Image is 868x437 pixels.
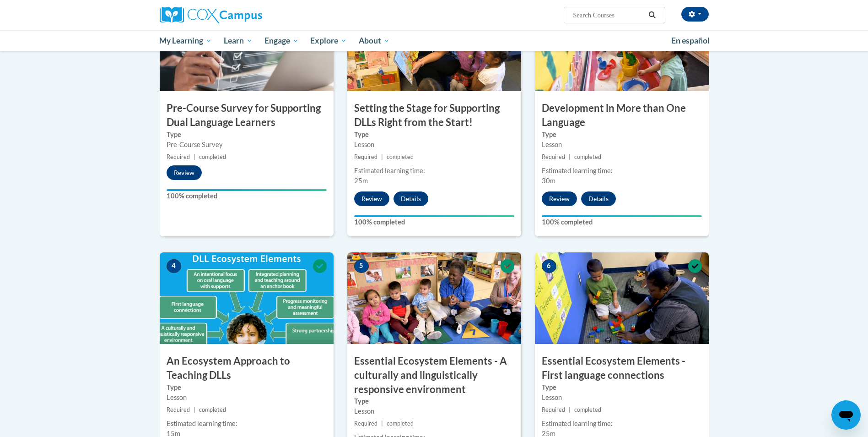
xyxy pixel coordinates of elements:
[146,30,722,51] div: Main menu
[535,101,709,130] h3: Development in More than One Language
[264,35,299,46] span: Engage
[159,35,212,46] span: My Learning
[194,406,195,413] span: |
[160,7,334,23] a: Cox Campus
[354,215,514,217] div: Your progress
[574,153,601,160] span: completed
[542,393,702,403] div: Lesson
[167,191,327,201] label: 100% completed
[645,10,659,21] button: Search
[199,153,226,160] span: completed
[354,217,514,227] label: 100% completed
[542,217,702,227] label: 100% completed
[831,400,861,430] iframe: Button to launch messaging window
[542,406,565,413] span: Required
[542,140,702,150] div: Lesson
[387,420,414,427] span: completed
[572,10,645,21] input: Search Courses
[354,191,389,206] button: Review
[167,393,327,403] div: Lesson
[535,252,709,344] img: Course Image
[681,7,709,22] button: Account Settings
[310,35,347,46] span: Explore
[542,177,555,185] span: 30m
[167,189,327,191] div: Your progress
[542,153,565,160] span: Required
[535,354,709,382] h3: Essential Ecosystem Elements - First language connections
[542,259,556,273] span: 6
[354,406,514,416] div: Lesson
[394,191,428,206] button: Details
[354,153,377,160] span: Required
[154,30,218,51] a: My Learning
[542,130,702,140] label: Type
[359,35,390,46] span: About
[671,36,710,45] span: En español
[347,354,521,396] h3: Essential Ecosystem Elements - A culturally and linguistically responsive environment
[160,7,262,23] img: Cox Campus
[354,177,368,185] span: 25m
[581,191,616,206] button: Details
[542,382,702,393] label: Type
[381,153,383,160] span: |
[354,259,369,273] span: 5
[167,165,202,180] button: Review
[167,130,327,140] label: Type
[347,101,521,130] h3: Setting the Stage for Supporting DLLs Right from the Start!
[199,406,226,413] span: completed
[167,140,327,150] div: Pre-Course Survey
[354,130,514,140] label: Type
[167,406,190,413] span: Required
[354,166,514,176] div: Estimated learning time:
[160,354,334,382] h3: An Ecosystem Approach to Teaching DLLs
[353,30,396,51] a: About
[167,259,181,273] span: 4
[167,382,327,393] label: Type
[542,191,577,206] button: Review
[354,140,514,150] div: Lesson
[665,31,716,50] a: En español
[304,30,353,51] a: Explore
[259,30,305,51] a: Engage
[160,101,334,130] h3: Pre-Course Survey for Supporting Dual Language Learners
[569,153,571,160] span: |
[354,396,514,406] label: Type
[542,166,702,176] div: Estimated learning time:
[218,30,259,51] a: Learn
[224,35,253,46] span: Learn
[160,252,334,344] img: Course Image
[542,419,702,429] div: Estimated learning time:
[381,420,383,427] span: |
[574,406,601,413] span: completed
[194,153,195,160] span: |
[569,406,571,413] span: |
[542,215,702,217] div: Your progress
[354,420,377,427] span: Required
[347,252,521,344] img: Course Image
[167,153,190,160] span: Required
[387,153,414,160] span: completed
[167,419,327,429] div: Estimated learning time:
